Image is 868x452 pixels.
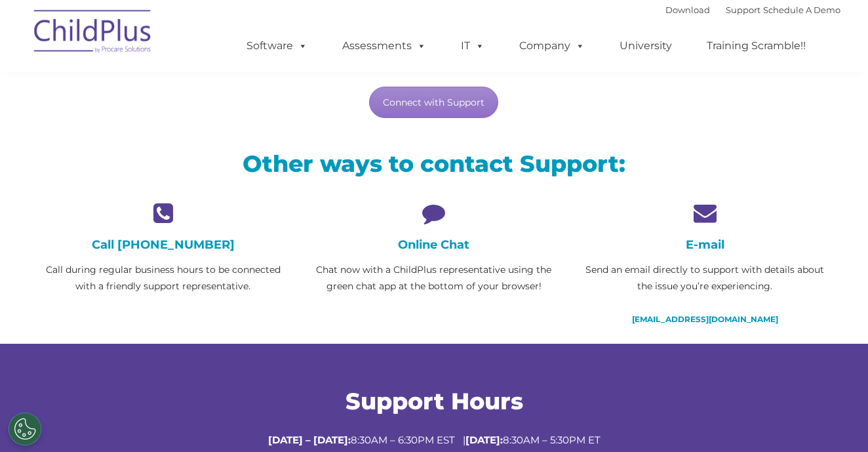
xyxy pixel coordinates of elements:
a: Schedule A Demo [763,5,840,15]
a: Connect with Support [369,87,498,118]
h4: Online Chat [308,237,559,252]
p: Chat now with a ChildPlus representative using the green chat app at the bottom of your browser! [308,262,559,295]
strong: [DATE] – [DATE]: [268,434,351,446]
font: | [665,5,840,15]
p: Send an email directly to support with details about the issue you’re experiencing. [580,262,831,295]
a: Company [506,33,598,59]
a: Assessments [329,33,439,59]
img: ChildPlus by Procare Solutions [28,1,159,66]
span: 8:30AM – 6:30PM EST | 8:30AM – 5:30PM ET [268,434,601,446]
strong: [DATE]: [465,434,503,446]
a: IT [448,33,498,59]
h4: Call [PHONE_NUMBER] [37,237,288,252]
a: Training Scramble!! [694,33,819,59]
span: Support Hours [345,387,523,415]
a: Download [665,5,710,15]
button: Cookies Settings [9,413,41,445]
a: University [606,33,685,59]
p: Call during regular business hours to be connected with a friendly support representative. [37,262,288,295]
a: [EMAIL_ADDRESS][DOMAIN_NAME] [632,314,778,324]
a: Support [726,5,760,15]
a: Software [233,33,321,59]
h4: E-mail [580,237,831,252]
h2: Other ways to contact Support: [37,149,831,178]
